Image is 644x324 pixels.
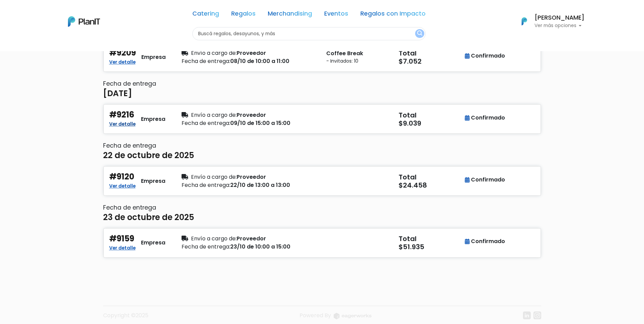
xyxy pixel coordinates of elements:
h4: #9216 [109,110,134,120]
button: #9120 Ver detalle Empresa Envío a cargo de:Proveedor Fecha de entrega:22/10 de 13:00 a 13:00 Tota... [103,166,541,196]
div: Confirmado [465,176,505,184]
p: Coffee Break [326,49,390,58]
div: Proveedor [182,111,318,119]
h5: $51.935 [399,243,463,251]
div: Confirmado [465,52,505,60]
h6: Fecha de entrega [103,204,541,211]
h5: $7.052 [399,57,463,65]
h4: #9120 [109,172,134,182]
a: Ver detalle [109,243,136,251]
div: 09/10 de 15:00 a 15:00 [182,119,318,127]
a: Regalos con Impacto [360,11,426,19]
input: Buscá regalos, desayunos, y más [192,27,426,40]
div: Proveedor [182,173,318,181]
img: linkedin-cc7d2dbb1a16aff8e18f147ffe980d30ddd5d9e01409788280e63c91fc390ff4.svg [523,311,531,319]
div: 08/10 de 10:00 a 11:00 [182,57,318,65]
h5: Total [399,49,461,57]
h5: Total [399,111,461,119]
img: logo_eagerworks-044938b0bf012b96b195e05891a56339191180c2d98ce7df62ca656130a436fa.svg [334,313,372,319]
h5: Total [399,235,461,243]
a: Merchandising [268,11,312,19]
button: PlanIt Logo [PERSON_NAME] Ver más opciones [513,13,585,30]
span: Fecha de entrega: [182,57,230,65]
span: Fecha de entrega: [182,119,230,127]
div: 22/10 de 13:00 a 13:00 [182,181,318,189]
h4: 22 de octubre de 2025 [103,151,194,160]
span: Envío a cargo de: [191,111,237,119]
span: Fecha de entrega: [182,181,230,189]
h4: #9209 [109,48,136,58]
div: Proveedor [182,235,318,243]
span: Fecha de entrega: [182,243,230,251]
h4: #9159 [109,234,134,244]
button: #9216 Ver detalle Empresa Envío a cargo de:Proveedor Fecha de entrega:09/10 de 15:00 a 15:00 Tota... [103,104,541,134]
button: #9209 Ver detalle Empresa Envío a cargo de:Proveedor Fecha de entrega:08/10 de 10:00 a 11:00 Coff... [103,42,541,72]
a: Ver detalle [109,57,136,65]
div: Proveedor [182,49,318,57]
img: PlanIt Logo [68,16,100,27]
div: Empresa [141,115,165,123]
img: instagram-7ba2a2629254302ec2a9470e65da5de918c9f3c9a63008f8abed3140a32961bf.svg [533,311,541,319]
h4: [DATE] [103,89,132,99]
span: Envío a cargo de: [191,173,237,181]
div: Empresa [141,239,165,247]
h6: [PERSON_NAME] [534,15,585,21]
a: Ver detalle [109,181,136,189]
small: - Invitados: 10 [326,58,390,65]
img: search_button-432b6d5273f82d61273b3651a40e1bd1b912527efae98b1b7a1b2c0702e16a8d.svg [417,30,422,37]
a: Regalos [231,11,256,19]
h6: Fecha de entrega [103,80,541,87]
p: Ver más opciones [534,23,585,28]
a: Eventos [324,11,348,19]
div: Confirmado [465,114,505,122]
div: Empresa [141,177,165,185]
div: Confirmado [465,237,505,245]
div: 23/10 de 10:00 a 15:00 [182,243,318,251]
span: Envío a cargo de: [191,235,237,242]
span: translation missing: es.layouts.footer.powered_by [300,311,331,319]
h4: 23 de octubre de 2025 [103,213,194,222]
span: Envío a cargo de: [191,49,237,57]
button: #9159 Ver detalle Empresa Envío a cargo de:Proveedor Fecha de entrega:23/10 de 10:00 a 15:00 Tota... [103,228,541,258]
div: Empresa [141,53,166,61]
h5: Total [399,173,461,181]
h6: Fecha de entrega [103,142,541,149]
h5: $24.458 [399,181,463,189]
h5: $9.039 [399,119,463,127]
img: PlanIt Logo [517,14,532,29]
a: Ver detalle [109,119,136,127]
a: Catering [192,11,219,19]
div: ¿Necesitás ayuda? [35,6,97,20]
